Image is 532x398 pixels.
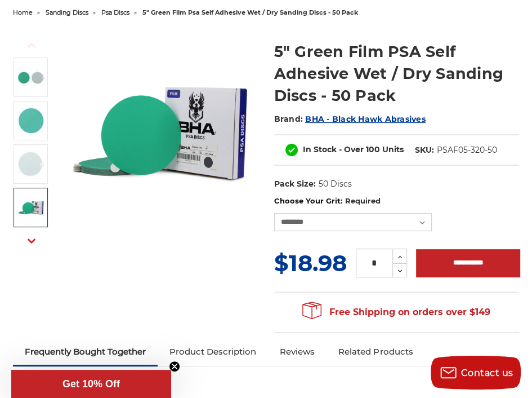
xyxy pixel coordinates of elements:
span: - Over [339,144,364,154]
img: BHA box with 50 5-inch green film PSA sanding discs p600 grit that creates low dust and doesn't clog [17,193,45,222]
a: home [13,8,33,16]
h1: 5" Green Film PSA Self Adhesive Wet / Dry Sanding Discs - 50 Pack [274,41,519,107]
span: $18.98 [274,249,347,277]
span: Units [382,144,404,154]
img: 5-inch 80-grit durable green film PSA disc for grinding and paint removal on coated surfaces [17,63,45,91]
span: Brand: [274,114,303,124]
a: Reviews [268,339,327,364]
span: Get 10% Off [62,378,120,390]
span: In Stock [303,144,337,154]
dd: 50 Discs [318,178,351,190]
span: Contact us [461,368,513,378]
dd: PSAF05-320-50 [437,144,497,156]
div: Get 10% OffClose teaser [11,370,171,398]
button: Contact us [431,356,521,390]
img: 5-inch 80-grit durable green film PSA disc for grinding and paint removal on coated surfaces [63,34,258,230]
a: sanding discs [46,8,88,16]
label: Choose Your Grit: [274,196,519,207]
img: 5-inch 120-grit green film PSA disc for contour sanding on wood and automotive applications [17,107,45,135]
a: Product Description [158,339,268,364]
a: psa discs [101,8,129,16]
img: 5-inch 220-grit fine-grit green film PSA disc for furniture restoration and surface preparation [17,150,45,178]
span: 5" green film psa self adhesive wet / dry sanding discs - 50 pack [142,8,358,16]
a: BHA - Black Hawk Abrasives [305,114,426,124]
a: Related Products [327,339,424,364]
button: Previous [18,33,45,58]
a: Frequently Bought Together [13,339,158,364]
dt: Pack Size: [274,178,316,190]
button: Next [18,228,45,253]
dt: SKU: [415,144,434,156]
button: Close teaser [169,361,180,372]
small: Required [345,196,380,205]
span: Free Shipping on orders over $149 [302,301,490,324]
span: 100 [366,144,380,154]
